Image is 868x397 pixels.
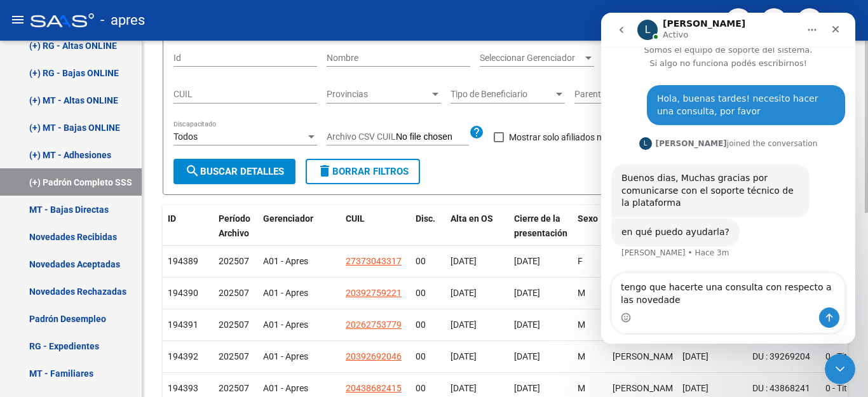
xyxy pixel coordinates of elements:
button: Buscar Detalles [173,159,295,184]
span: [DATE] [514,288,540,298]
span: 194391 [168,320,198,330]
mat-icon: delete [317,163,332,178]
span: 194393 [168,383,198,393]
span: Tipo de Beneficiario [451,89,553,100]
datatable-header-cell: Gerenciador [258,205,341,247]
span: 20392759221 [346,288,402,298]
span: 202507 [219,256,249,266]
button: Borrar Filtros [306,159,420,184]
span: Parentesco [574,89,677,100]
span: [PERSON_NAME] [613,351,681,361]
span: DU : 39269204 [752,351,810,361]
span: Gerenciador [263,213,313,224]
span: [DATE] [451,383,477,393]
span: 20262753779 [346,320,402,330]
iframe: Intercom live chat [601,13,855,344]
span: M [578,288,585,298]
span: 194392 [168,351,198,361]
div: 00 [416,318,440,332]
span: Buscar Detalles [185,166,284,177]
span: A01 - Apres [263,351,308,361]
datatable-header-cell: Sexo [573,205,607,247]
span: M [578,351,585,361]
input: Archivo CSV CUIL [396,131,469,143]
span: Archivo CSV CUIL [327,131,396,142]
span: [DATE] [682,383,709,393]
span: 202507 [219,351,249,361]
span: 0 - Titular [825,351,862,361]
datatable-header-cell: CUIL [341,205,410,247]
span: CUIL [346,213,365,224]
span: Seleccionar Gerenciador [480,53,583,64]
span: A01 - Apres [263,288,308,298]
span: 27373043317 [346,256,402,266]
div: 00 [416,286,440,300]
span: Borrar Filtros [317,166,409,177]
span: [DATE] [514,383,540,393]
span: 20438682415 [346,383,402,393]
span: [DATE] [451,256,477,266]
span: Mostrar solo afiliados no empadronados [509,130,669,145]
datatable-header-cell: Cierre de la presentación [509,205,573,247]
mat-icon: search [185,163,200,178]
span: Cierre de la presentación [514,213,567,238]
div: 00 [416,381,440,396]
div: 00 [416,254,440,269]
span: DU : 43868241 [752,383,810,393]
span: Disc. [416,213,435,224]
span: M [578,320,585,330]
span: Todos [173,131,198,142]
datatable-header-cell: ID [163,205,214,247]
iframe: Intercom live chat [825,354,855,384]
span: ID [168,213,176,224]
span: 202507 [219,383,249,393]
span: [DATE] [514,351,540,361]
mat-icon: help [469,124,484,140]
span: M [578,383,585,393]
span: 202507 [219,288,249,298]
div: 00 [416,349,440,364]
span: A01 - Apres [263,320,308,330]
span: - apres [100,6,145,34]
span: Sexo [578,213,598,224]
span: 0 - Titular [825,383,862,393]
span: 202507 [219,320,249,330]
span: Período Archivo [219,213,250,238]
span: 194390 [168,288,198,298]
datatable-header-cell: Disc. [410,205,445,247]
span: F [578,256,583,266]
span: [DATE] [451,351,477,361]
span: [PERSON_NAME] [613,383,681,393]
span: [DATE] [514,320,540,330]
span: [DATE] [682,351,709,361]
span: Alta en OS [451,213,493,224]
span: [DATE] [451,288,477,298]
datatable-header-cell: Período Archivo [214,205,258,247]
span: 194389 [168,256,198,266]
span: A01 - Apres [263,383,308,393]
span: A01 - Apres [263,256,308,266]
span: [DATE] [514,256,540,266]
datatable-header-cell: Alta en OS [445,205,509,247]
